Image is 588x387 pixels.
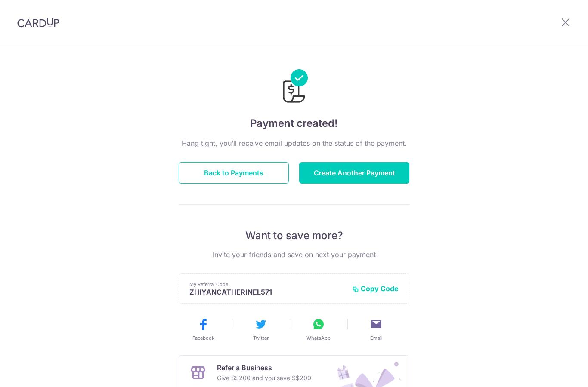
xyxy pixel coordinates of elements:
img: Payments [280,69,308,105]
button: Email [351,317,402,341]
p: Hang tight, you’ll receive email updates on the status of the payment. [179,138,409,148]
h4: Payment created! [179,116,409,131]
p: Invite your friends and save on next your payment [179,249,409,260]
p: Want to save more? [179,229,409,243]
p: Give S$200 and you save S$200 [217,373,311,383]
img: CardUp [17,17,59,28]
span: Facebook [192,335,214,341]
span: WhatsApp [306,335,331,341]
button: Facebook [178,317,229,341]
button: Back to Payments [179,162,289,184]
p: My Referral Code [189,281,345,288]
p: Refer a Business [217,362,311,373]
button: Twitter [235,317,286,341]
button: WhatsApp [293,317,344,341]
p: ZHIYANCATHERINEL571 [189,288,345,296]
span: Email [370,335,383,341]
button: Create Another Payment [299,162,409,184]
span: Twitter [253,335,269,341]
button: Copy Code [352,284,399,293]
